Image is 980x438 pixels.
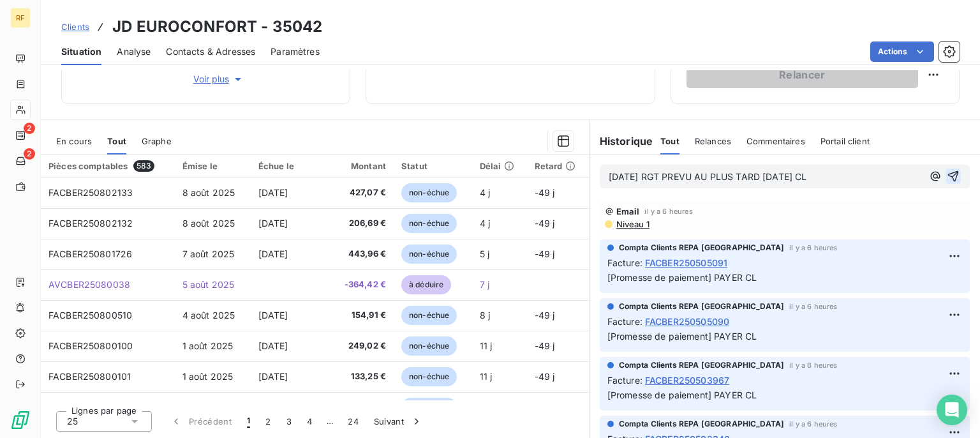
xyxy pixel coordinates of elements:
span: 154,91 € [338,309,386,322]
img: Logo LeanPay [10,410,31,430]
span: il y a 6 heures [789,420,837,428]
span: [DATE] [258,187,288,198]
span: 8 août 2025 [182,218,235,229]
span: il y a 6 heures [789,303,837,310]
span: 7 août 2025 [182,248,235,259]
span: 1 [247,415,250,428]
span: [DATE] [258,218,288,229]
button: 3 [279,408,299,435]
div: Délai [480,161,519,171]
span: 249,02 € [338,340,386,352]
span: Tout [107,136,126,146]
span: -49 j [535,248,555,259]
span: 427,07 € [338,186,386,199]
span: Graphe [142,136,172,146]
div: Émise le [182,161,243,171]
span: FACBER250505090 [645,315,729,328]
span: [Promesse de paiement] PAYER CL [607,331,757,342]
span: FACBER250800101 [48,371,131,382]
span: FACBER250801726 [48,248,132,259]
button: 4 [299,408,320,435]
span: il y a 6 heures [789,361,837,369]
span: Voir plus [193,73,244,86]
span: 1 août 2025 [182,340,234,351]
span: Compta Clients REPA [GEOGRAPHIC_DATA] [619,418,785,430]
span: … [320,411,340,432]
a: 2 [10,151,30,171]
span: [Promesse de paiement] PAYER CL [607,389,757,400]
span: 25 [67,415,78,428]
div: Open Intercom Messenger [937,395,967,425]
span: 1 août 2025 [182,371,234,382]
span: FACBER250802133 [48,187,133,198]
div: Échue le [258,161,322,171]
span: Paramètres [271,45,320,58]
span: FACBER250505091 [645,256,727,269]
span: Tout [660,136,679,146]
span: non-échue [401,306,457,325]
span: Facture : [607,374,642,387]
span: Email [616,206,640,216]
span: non-échue [401,398,457,417]
span: 11 j [480,371,493,382]
span: à déduire [401,275,451,294]
span: [DATE] [258,371,288,382]
span: [DATE] [258,340,288,351]
button: 24 [340,408,366,435]
a: 2 [10,125,30,146]
span: -364,42 € [338,278,386,291]
h6: Historique [590,133,653,149]
span: En cours [56,136,92,146]
span: -49 j [535,187,555,198]
div: Montant [338,161,386,171]
span: -49 j [535,371,555,382]
span: non-échue [401,214,457,233]
span: 2 [24,123,35,134]
span: Compta Clients REPA [GEOGRAPHIC_DATA] [619,242,785,253]
span: non-échue [401,183,457,202]
span: 7 j [480,279,489,290]
span: 443,96 € [338,248,386,261]
span: Relances [695,136,731,146]
span: Compta Clients REPA [GEOGRAPHIC_DATA] [619,301,785,312]
span: [DATE] [258,248,288,259]
span: Portail client [820,136,870,146]
span: Facture : [607,256,642,269]
span: 8 j [480,310,490,321]
span: 5 août 2025 [182,279,235,290]
span: 4 j [480,187,490,198]
div: RF [10,8,31,28]
div: Statut [401,161,464,171]
span: [Promesse de paiement] PAYER CL [607,272,757,283]
span: [DATE] RGT PREVU AU PLUS TARD [DATE] CL [609,171,807,182]
span: -49 j [535,218,555,229]
span: 2 [24,148,35,160]
span: non-échue [401,245,457,264]
span: FACBER250503967 [645,374,729,387]
h3: JD EUROCONFORT - 35042 [112,15,322,38]
span: Clients [61,22,89,32]
span: 206,69 € [338,217,386,230]
div: Pièces comptables [48,160,167,172]
span: FACBER250800100 [48,340,133,351]
span: Situation [61,45,101,58]
span: 8 août 2025 [182,187,235,198]
span: [DATE] [258,310,288,321]
span: non-échue [401,367,457,386]
span: 583 [133,160,154,172]
span: 5 j [480,248,489,259]
span: 4 août 2025 [182,310,235,321]
span: 11 j [480,340,493,351]
span: non-échue [401,336,457,356]
button: Précédent [162,408,239,435]
span: Contacts & Adresses [166,45,255,58]
button: Actions [870,42,934,62]
span: -49 j [535,340,555,351]
span: Compta Clients REPA [GEOGRAPHIC_DATA] [619,359,785,371]
button: Suivant [366,408,431,435]
button: 1 [239,408,258,435]
span: FACBER250802132 [48,218,133,229]
span: AVCBER25080038 [48,279,130,290]
a: Clients [61,20,89,33]
span: -49 j [535,310,555,321]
